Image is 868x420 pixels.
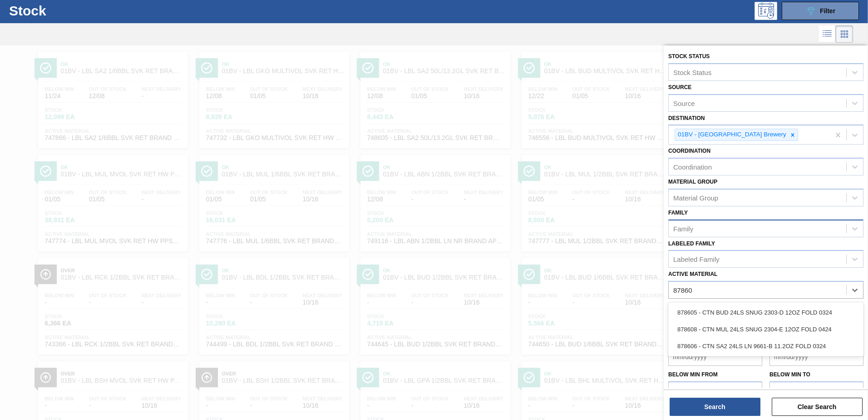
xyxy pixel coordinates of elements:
[673,68,711,76] div: Stock Status
[668,210,688,216] label: Family
[668,381,762,400] input: mm/dd/yyyy
[668,271,717,277] label: Active Material
[819,25,836,43] div: List Vision
[668,115,705,121] label: Destination
[668,84,691,90] label: Source
[769,371,810,378] label: Below Min to
[673,163,712,171] div: Coordination
[676,45,837,148] a: ÍconeOk01BV - LBL BDL MULTIVOL SVK RET HW PAPER #4Below Min01/05Out Of Stock01/05Next Delivery10/...
[668,179,717,185] label: Material Group
[675,129,788,140] div: 01BV - [GEOGRAPHIC_DATA] Brewery
[836,25,853,43] div: Card Vision
[31,45,192,148] a: ÍconeOk01BV - LBL SA2 1/6BBL SVK RET BRAND PPS #4Below Min11/24Out Of Stock12/08Next Delivery-Sto...
[668,371,718,378] label: Below Min from
[755,2,777,20] div: Programming: no user selected
[354,45,515,148] a: ÍconeOk01BV - LBL SA2 50L/13.2GL SVK RET BRAND PPS #3Below Min12/08Out Of Stock01/05Next Delivery...
[668,321,863,338] div: 878608 - CTN MUL 24LS SNUG 2304-E 12OZ FOLD 0424
[673,99,695,107] div: Source
[668,148,710,154] label: Coordination
[782,2,859,20] button: Filter
[192,45,354,148] a: ÍconeOk01BV - LBL GKO MULTIVOL SVK RET HW PPS #4Below Min12/08Out Of Stock01/05Next Delivery10/16...
[673,194,718,201] div: Material Group
[668,304,863,321] div: 878605 - CTN BUD 24LS SNUG 2303-D 12OZ FOLD 0324
[673,255,720,263] div: Labeled Family
[668,338,863,355] div: 878606 - CTN SA2 24LS LN 9661-B 11.2OZ FOLD 0324
[769,381,863,400] input: mm/dd/yyyy
[673,225,693,232] div: Family
[668,53,710,60] label: Stock Status
[515,45,676,148] a: ÍconeOk01BV - LBL BUD MULTIVOL SVK RET HW PPS #4Below Min12/22Out Of Stock01/05Next Delivery10/16...
[769,348,863,366] input: mm/dd/yyyy
[668,240,715,247] label: Labeled Family
[9,5,145,16] h1: Stock
[668,348,762,366] input: mm/dd/yyyy
[820,7,835,15] span: Filter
